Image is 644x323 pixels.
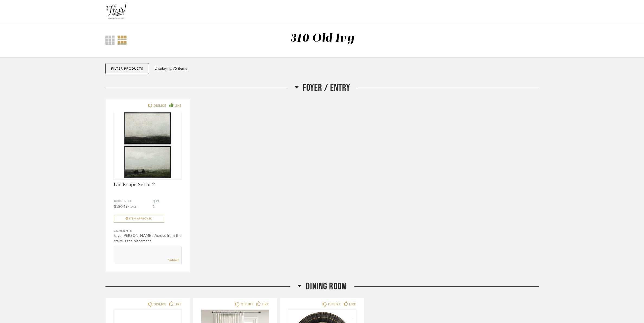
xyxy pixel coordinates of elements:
span: Unit Price [114,199,153,204]
a: Submit [168,258,179,263]
span: QTY [153,199,182,204]
div: LIKE [175,103,182,108]
div: DISLIKE [241,302,253,307]
span: Item Approved [129,217,153,220]
span: Landscape Set of 2 [114,182,182,188]
div: DISLIKE [153,103,166,108]
span: Dining Room [306,281,347,292]
span: $180.69 [114,205,128,209]
span: / Each [128,206,137,208]
div: Comments: [114,228,182,234]
div: Displaying 75 items [154,66,537,72]
span: Foyer / Entry [303,82,350,94]
div: DISLIKE [328,302,341,307]
div: DISLIKE [153,302,166,307]
img: 033f21a0-ff85-48b8-928d-880ea9e7c5ae.jpg [105,0,127,22]
img: undefined [114,111,182,179]
div: 310 Old Ivy [290,33,354,44]
span: 1 [153,205,155,209]
div: kaya [PERSON_NAME]: Across from the stairs is the placement. [114,233,182,244]
div: LIKE [262,302,269,307]
div: LIKE [175,302,182,307]
button: Item Approved [114,215,164,223]
div: LIKE [349,302,356,307]
button: Filter Products [105,63,149,74]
